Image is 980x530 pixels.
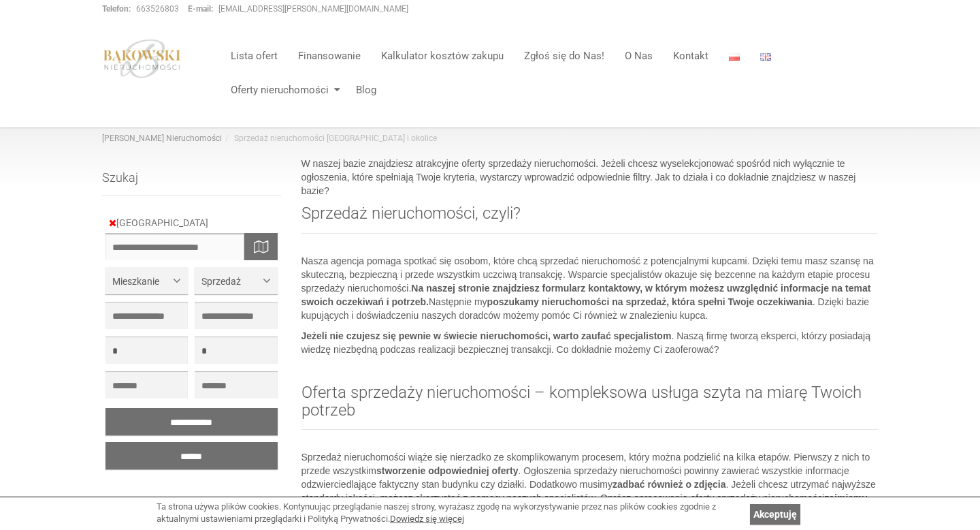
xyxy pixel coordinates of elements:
a: [GEOGRAPHIC_DATA] [109,217,215,228]
a: Zgłoś się do Nas! [514,42,615,69]
img: Polski [729,53,740,61]
a: 663526803 [136,4,179,14]
a: [PERSON_NAME] Nieruchomości [102,134,222,143]
h2: Sprzedaż nieruchomości, czyli? [301,204,879,233]
div: Wyszukaj na mapie [244,233,278,260]
button: Mieszkanie [105,267,188,294]
a: Lista ofert [220,42,288,69]
p: Nasza agencja pomaga spotkać się osobom, które chcą sprzedać nieruchomość z potencjalnymi kupcami... [301,254,879,322]
strong: poszukamy nieruchomości na sprzedaż, która spełni Twoje oczekiwania [487,296,813,307]
a: O Nas [615,42,663,69]
p: Sprzedaż nieruchomości wiąże się nierzadko ze skomplikowanym procesem, który można podzielić na k... [301,450,879,518]
a: Dowiedz się więcej [390,514,464,524]
a: Oferty nieruchomości [220,76,346,104]
strong: E-mail: [188,4,213,14]
span: Mieszkanie [112,275,171,288]
span: Sprzedaż [201,275,260,288]
a: [EMAIL_ADDRESS][PERSON_NAME][DOMAIN_NAME] [218,4,408,14]
img: logo [102,39,182,78]
h2: Oferta sprzedaży nieruchomości – kompleksowa usługa szyta na miarę Twoich potrzeb [301,384,879,431]
p: . Naszą firmę tworzą eksperci, którzy posiadają wiedzę niezbędną podczas realizacji bezpiecznej t... [301,329,879,356]
strong: stworzenie odpowiedniej oferty [376,465,518,476]
img: English [760,53,771,61]
strong: zadbać również o zdjęcia [612,479,726,490]
strong: Na naszej stronie znajdziesz formularz kontaktowy, w którym możesz uwzględnić informacje na temat... [301,283,871,307]
a: Kontakt [663,42,719,69]
h3: Szukaj [102,171,281,196]
li: Sprzedaż nieruchomości [GEOGRAPHIC_DATA] i okolice [222,133,437,144]
a: Blog [346,76,376,104]
a: Kalkulator kosztów zakupu [371,42,514,69]
p: W naszej bazie znajdziesz atrakcyjne oferty sprzedaży nieruchomości. Jeżeli chcesz wyselekcjonowa... [301,157,879,198]
strong: Jeżeli nie czujesz się pewnie w świecie nieruchomości, warto zaufać specjalistom [301,330,672,341]
div: Ta strona używa plików cookies. Kontynuując przeglądanie naszej strony, wyrażasz zgodę na wykorzy... [157,501,743,526]
a: Finansowanie [288,42,371,69]
strong: Telefon: [102,4,131,14]
a: Akceptuję [750,504,800,525]
button: Sprzedaż [195,267,277,294]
